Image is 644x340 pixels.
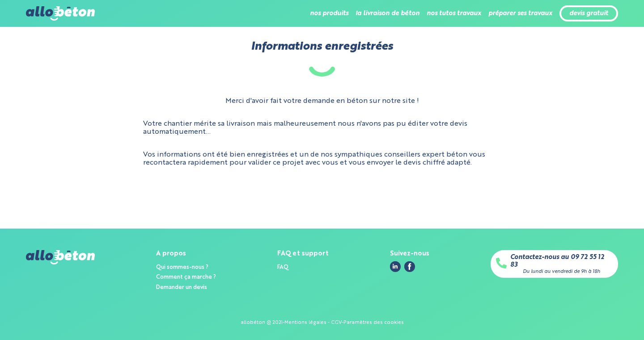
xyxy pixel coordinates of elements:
[143,151,501,167] p: Vos informations ont été bien enregistrées et un de nos sympathiques conseillers expert béton vou...
[510,254,613,268] a: Contactez-nous au 09 72 55 12 83
[488,3,552,24] li: préparer ses travaux
[569,10,608,17] a: devis gratuit
[156,285,207,290] a: Demander un devis
[156,250,216,258] div: A propos
[523,269,600,275] div: Du lundi au vendredi de 9h à 18h
[331,320,342,325] a: CGV
[26,250,95,264] img: allobéton
[343,320,404,325] a: Paramètres des cookies
[310,3,348,24] li: nos produits
[277,250,329,258] div: FAQ et support
[26,6,95,21] img: allobéton
[427,3,481,24] li: nos tutos travaux
[283,320,284,326] div: -
[564,305,634,330] iframe: Help widget launcher
[328,320,330,325] span: -
[390,250,429,258] div: Suivez-nous
[156,274,216,280] a: Comment ça marche ?
[156,264,208,270] a: Qui sommes-nous ?
[284,320,326,325] a: Mentions légales
[277,264,288,270] a: FAQ
[241,320,283,326] div: allobéton @ 2021
[143,120,501,136] p: Votre chantier mérite sa livraison mais malheureusement nous n'avons pas pu éditer votre devis au...
[356,3,419,24] li: la livraison de béton
[225,97,419,105] p: Merci d'avoir fait votre demande en béton sur notre site !
[342,320,343,326] div: -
